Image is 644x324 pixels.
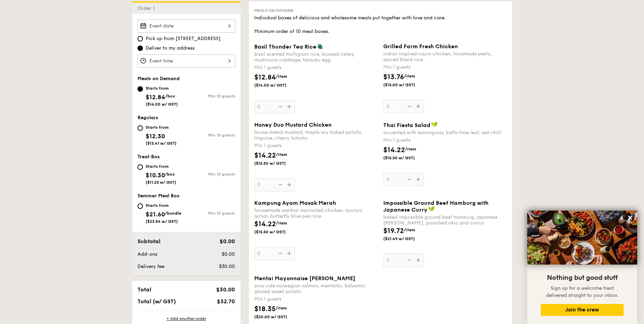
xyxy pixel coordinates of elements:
[137,115,158,121] span: Regulars
[186,94,235,98] div: Min 10 guests
[146,219,178,224] span: ($23.54 w/ GST)
[546,285,619,298] span: Sign up for a welcome treat delivered straight to your inbox.
[383,146,405,154] span: $14.22
[383,236,429,241] span: ($21.49 w/ GST)
[146,132,165,140] span: $12.30
[276,306,287,310] span: /item
[137,46,143,51] input: Deliver to my address
[217,298,235,305] span: $32.70
[276,152,287,157] span: /item
[186,133,235,138] div: Min 10 guests
[137,54,235,68] input: Event time
[137,36,143,41] input: Pick up from [STREET_ADDRESS]
[383,82,429,88] span: ($15.00 w/ GST)
[527,211,637,265] img: DSC07876-Edit02-Large.jpeg
[222,251,235,257] span: $0.00
[146,203,181,208] div: Starts from
[137,238,161,245] span: Subtotal
[165,172,175,177] span: /box
[254,43,316,50] span: Basil Thunder Tea Rice
[165,211,181,216] span: /bundle
[625,212,636,223] button: Close
[146,45,195,52] span: Deliver to my address
[383,155,429,161] span: ($15.50 w/ GST)
[137,76,180,82] span: Meals on Demand
[254,151,276,160] span: $14.22
[383,227,404,235] span: $19.72
[383,122,430,128] span: Thai Fiesta Salad
[254,305,276,313] span: $18.35
[276,74,287,79] span: /item
[383,130,507,136] div: accented with lemongrass, kaffir lime leaf, red chilli
[405,147,416,151] span: /item
[165,94,175,98] span: /box
[383,214,507,226] div: baked impossible ground beef hamburg, japanese [PERSON_NAME], poached okra and carrot
[146,125,177,130] div: Starts from
[220,238,235,245] span: $0.00
[254,200,336,206] span: Kampung Ayam Masak Merah
[541,304,624,316] button: Join the crew
[137,125,143,131] input: Starts from$12.30($13.41 w/ GST)Min 10 guests
[219,264,235,269] span: $30.00
[137,203,143,209] input: Starts from$21.60/bundle($23.54 w/ GST)Min 10 guests
[254,73,276,82] span: $12.84
[254,275,355,282] span: Mentai Mayonnaise [PERSON_NAME]
[186,211,235,216] div: Min 10 guests
[146,172,165,179] span: $10.30
[146,180,176,185] span: ($11.23 w/ GST)
[254,208,378,219] div: housemade sambal marinated chicken, nyonya achar, butterfly blue pea rice
[383,64,507,71] div: Min 1 guests
[146,164,176,169] div: Starts from
[137,86,143,92] input: Starts from$12.84/box($14.00 w/ GST)Min 10 guests
[276,221,287,226] span: /item
[137,251,157,257] span: Add-ons
[254,296,378,303] div: Min 1 guests
[404,228,415,232] span: /item
[383,137,507,144] div: Min 1 guests
[254,51,378,63] div: basil scented multigrain rice, braised celery mushroom cabbage, hanjuku egg
[254,122,332,128] span: Honey Duo Mustard Chicken
[254,161,300,166] span: ($15.50 w/ GST)
[146,141,177,146] span: ($13.41 w/ GST)
[146,35,221,42] span: Pick up from [STREET_ADDRESS]
[317,43,323,49] img: icon-vegetarian.fe4039eb.svg
[547,274,618,282] span: Nothing but good stuff
[254,8,294,13] span: Meals on Demand
[137,5,158,11] span: Order 1
[254,15,507,35] div: Individual boxes of delicious and wholesome meals put together with love and care. Minimum order ...
[383,200,489,213] span: Impossible Ground Beef Hamburg with Japanese Curry
[254,283,378,294] div: sous vide norwegian salmon, mentaiko, balsamic glazed sweet potato
[254,83,300,88] span: ($14.00 w/ GST)
[146,86,178,91] div: Starts from
[137,193,180,199] span: Seminar Meal Box
[137,316,235,321] div: + Add another order
[137,154,160,160] span: Treat Box
[146,93,165,101] span: $12.84
[254,314,300,320] span: ($20.00 w/ GST)
[404,74,415,78] span: /item
[137,286,151,293] span: Total
[216,286,235,293] span: $30.00
[254,220,276,228] span: $14.22
[137,164,143,170] input: Starts from$10.30/box($11.23 w/ GST)Min 10 guests
[186,172,235,177] div: Min 10 guests
[254,64,378,71] div: Min 1 guests
[254,129,378,141] div: house-blend mustard, maple soy baked potato, linguine, cherry tomato
[254,229,300,235] span: ($15.50 w/ GST)
[137,298,176,305] span: Total (w/ GST)
[146,102,178,107] span: ($14.00 w/ GST)
[137,264,164,269] span: Delivery fee
[383,51,507,62] div: indian inspired cajun chicken, housmade pesto, spiced black rice
[428,206,435,212] img: icon-vegan.f8ff3823.svg
[137,19,235,33] input: Event date
[383,73,404,81] span: $13.76
[383,43,458,50] span: Grilled Farm Fresh Chicken
[146,211,165,218] span: $21.60
[254,142,378,149] div: Min 1 guests
[431,122,438,128] img: icon-vegan.f8ff3823.svg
